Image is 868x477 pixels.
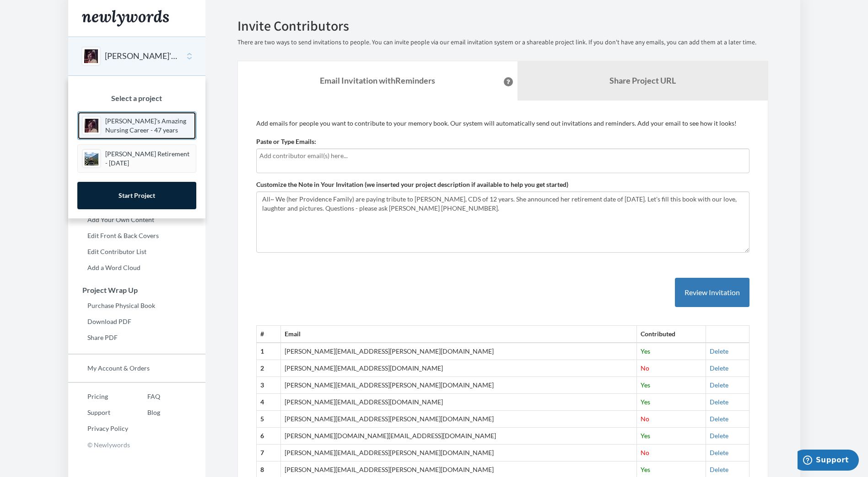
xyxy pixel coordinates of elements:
[68,406,128,419] a: Support
[68,261,205,275] a: Add a Word Cloud
[68,299,205,313] a: Purchase Physical Book
[281,428,637,445] td: [PERSON_NAME][DOMAIN_NAME][EMAIL_ADDRESS][DOMAIN_NAME]
[77,144,196,173] a: [PERSON_NAME] Retirement - [DATE]
[641,449,649,456] span: No
[256,191,749,253] textarea: All~ We (her Providence Family) are paying tribute to [PERSON_NAME], CDS of 12 years. She announc...
[710,347,728,355] a: Delete
[281,377,637,394] td: [PERSON_NAME][EMAIL_ADDRESS][PERSON_NAME][DOMAIN_NAME]
[68,438,205,452] p: © Newlywords
[637,326,706,343] th: Contributed
[710,415,728,423] a: Delete
[82,10,169,26] img: Newlywords logo
[798,450,859,472] iframe: Opens a widget where you can chat to one of our agents
[675,278,749,307] button: Review Invitation
[281,360,637,377] td: [PERSON_NAME][EMAIL_ADDRESS][DOMAIN_NAME]
[68,361,205,375] a: My Account & Orders
[68,213,205,227] a: Add Your Own Content
[68,331,205,344] a: Share PDF
[256,360,281,377] th: 2
[77,182,196,209] a: Start Project
[237,18,768,33] h2: Invite Contributors
[281,326,637,343] th: Email
[281,411,637,428] td: [PERSON_NAME][EMAIL_ADDRESS][PERSON_NAME][DOMAIN_NAME]
[68,422,128,435] a: Privacy Policy
[105,117,191,135] p: [PERSON_NAME]'s Amazing Nursing Career - 47 years
[281,394,637,411] td: [PERSON_NAME][EMAIL_ADDRESS][DOMAIN_NAME]
[68,315,205,329] a: Download PDF
[256,343,281,360] th: 1
[320,75,435,85] strong: Email Invitation with Reminders
[710,432,728,440] a: Delete
[710,364,728,372] a: Delete
[256,428,281,445] th: 6
[256,394,281,411] th: 4
[710,381,728,389] a: Delete
[609,75,676,85] b: Share Project URL
[256,377,281,394] th: 3
[77,94,196,102] h3: Select a project
[77,111,196,140] a: [PERSON_NAME]'s Amazing Nursing Career - 47 years
[256,180,568,189] label: Customize the Note in Your Invitation (we inserted your project description if available to help ...
[641,364,649,372] span: No
[128,390,160,403] a: FAQ
[68,229,205,243] a: Edit Front & Back Covers
[69,286,205,294] h3: Project Wrap Up
[68,245,205,259] a: Edit Contributor List
[710,449,728,456] a: Delete
[256,119,749,128] p: Add emails for people you want to contribute to your memory book. Our system will automatically s...
[256,137,316,146] label: Paste or Type Emails:
[128,406,160,419] a: Blog
[641,381,650,389] span: Yes
[281,343,637,360] td: [PERSON_NAME][EMAIL_ADDRESS][PERSON_NAME][DOMAIN_NAME]
[105,50,179,62] button: [PERSON_NAME]'s Amazing Nursing Career - 47 years
[281,445,637,461] td: [PERSON_NAME][EMAIL_ADDRESS][PERSON_NAME][DOMAIN_NAME]
[641,415,649,423] span: No
[105,149,191,168] p: [PERSON_NAME] Retirement - [DATE]
[641,432,650,440] span: Yes
[259,151,746,161] input: Add contributor email(s) here...
[68,390,128,403] a: Pricing
[237,38,768,47] p: There are two ways to send invitations to people. You can invite people via our email invitation ...
[256,326,281,343] th: #
[710,398,728,406] a: Delete
[641,347,650,355] span: Yes
[641,398,650,406] span: Yes
[710,466,728,473] a: Delete
[641,466,650,473] span: Yes
[256,411,281,428] th: 5
[256,445,281,461] th: 7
